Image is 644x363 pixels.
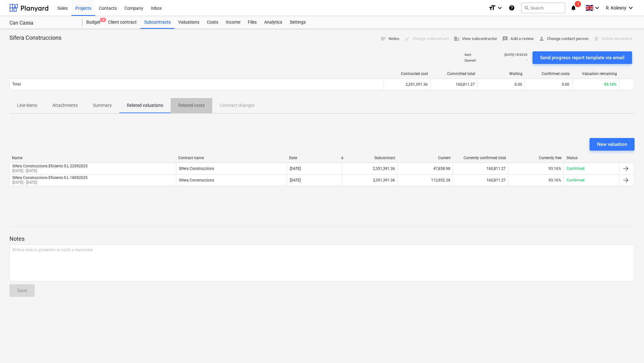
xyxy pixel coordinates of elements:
[527,72,570,76] div: Confirmed costs
[539,35,589,43] span: Change contact person
[9,34,61,42] p: Sifera Construccions
[397,175,453,185] div: 112,952.28
[504,53,527,57] p: [DATE] 18:33:02
[290,166,301,171] div: [DATE]
[222,16,244,29] a: Income
[290,178,301,182] div: [DATE]
[100,18,106,22] span: 3
[104,16,140,29] a: Client contract
[83,16,104,29] div: Budget
[17,102,37,109] p: Line-items
[203,16,222,29] a: Costs
[342,164,397,174] div: 2,351,391.36
[456,156,506,160] div: Currently confirmed total
[627,4,635,12] i: keyboard_arrow_down
[9,20,75,26] div: Can Cassa
[562,82,569,87] span: 0.00
[12,180,88,185] p: [DATE] - [DATE]
[521,3,565,13] button: Search
[567,166,584,171] p: Confirmed
[178,102,205,109] p: Related costs
[567,178,584,183] p: Confirmed
[12,164,88,168] div: Sifera Construccions Eficients S.L 22092025
[93,102,112,109] p: Summary
[12,156,173,160] div: Name
[464,58,476,62] p: Opened :
[502,35,534,43] span: Add a review
[12,176,88,180] div: Sifera Construccions Eficients S.L 18092025
[575,72,617,76] div: Valuation remaining
[179,166,214,171] div: Sifera Construccions
[260,16,286,29] a: Analytics
[127,102,163,109] p: Related valuations
[454,35,497,43] span: View subcontractor
[570,4,577,12] i: notifications
[500,34,536,44] button: Add a review
[52,102,78,109] p: Attachments
[488,4,496,12] i: format_size
[527,58,527,62] p: -
[174,16,203,29] a: Valuations
[453,164,508,174] div: 160,811.27
[400,156,451,160] div: Current
[179,178,214,182] div: Sifera Construccions
[590,138,635,151] button: New valuation
[451,34,500,44] button: View subcontractor
[289,156,339,160] div: Date
[606,5,626,10] span: R. Kolesny
[244,16,260,29] a: Files
[511,156,561,160] div: Currently free
[178,156,284,160] div: Contract name
[397,164,453,174] div: 47,858.98
[539,36,544,42] span: person
[549,178,561,182] span: 93.16%
[140,16,174,29] a: Subcontracts
[380,35,399,43] span: Notes
[502,36,508,42] span: rate_review
[454,36,459,42] span: business
[342,175,397,185] div: 2,351,391.36
[345,156,395,160] div: Subcontract
[613,333,644,363] div: Widget de chat
[286,16,310,29] a: Settings
[9,235,635,243] p: Notes
[386,72,428,76] div: Contracted cost
[536,34,591,44] button: Change contact person
[597,140,627,148] div: New valuation
[604,82,617,87] span: 93.16%
[575,1,581,7] span: 1
[509,4,515,12] i: Knowledge base
[453,175,508,185] div: 160,811.27
[515,82,522,87] span: 0.00
[540,54,624,62] div: Send progress report template via email
[593,4,601,12] i: keyboard_arrow_down
[524,5,529,10] span: search
[549,166,561,171] span: 93.16%
[567,156,617,160] div: Status
[456,82,475,87] span: 160,811.27
[12,168,88,174] p: [DATE] - [DATE]
[383,79,430,89] div: 2,351,391.36
[480,72,522,76] div: Waiting
[83,16,104,29] a: Budget3
[464,53,471,57] p: Sent :
[496,4,504,12] i: keyboard_arrow_down
[613,333,644,363] iframe: Chat Widget
[380,36,386,42] span: notes
[533,51,632,64] button: Send progress report template via email
[433,72,475,76] div: Committed total
[378,34,402,44] button: Notes
[12,82,21,87] p: Total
